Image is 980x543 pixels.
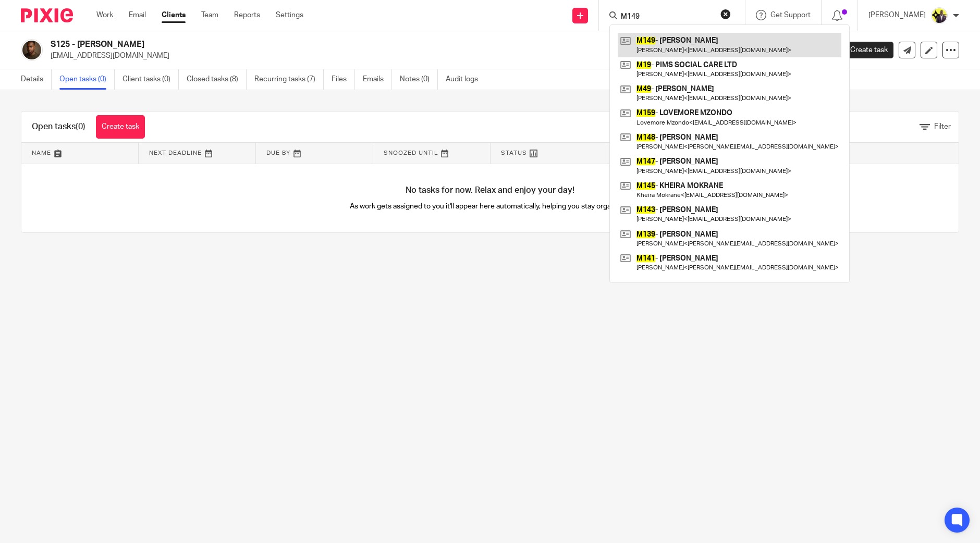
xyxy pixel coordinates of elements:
a: Settings [276,10,303,20]
a: Files [332,69,355,90]
a: Details [21,69,52,90]
a: Recurring tasks (7) [254,69,324,90]
img: Yemi-Starbridge.jpg [931,7,948,24]
button: Clear [720,9,731,19]
a: Emails [363,69,392,90]
a: Create task [96,115,145,139]
img: Romario%20Simpson.jpg [21,39,43,61]
span: Filter [934,123,951,130]
a: Team [201,10,218,20]
h2: S125 - [PERSON_NAME] [51,39,664,50]
a: Client tasks (0) [123,69,179,90]
h4: No tasks for now. Relax and enjoy your day! [21,185,959,196]
span: Snoozed Until [384,150,438,156]
span: Status [501,150,527,156]
a: Audit logs [446,69,486,90]
a: Create task [833,42,893,58]
a: Reports [234,10,260,20]
h1: Open tasks [32,121,85,132]
span: (0) [76,122,85,131]
p: [EMAIL_ADDRESS][DOMAIN_NAME] [51,51,817,61]
a: Notes (0) [400,69,438,90]
p: [PERSON_NAME] [868,10,926,20]
a: Open tasks (0) [59,69,115,90]
a: Email [129,10,146,20]
input: Search [620,13,714,22]
a: Work [96,10,113,20]
p: As work gets assigned to you it'll appear here automatically, helping you stay organised. [256,201,725,212]
img: Pixie [21,8,73,22]
a: Clients [162,10,186,20]
a: Closed tasks (8) [187,69,247,90]
span: Get Support [770,11,811,19]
